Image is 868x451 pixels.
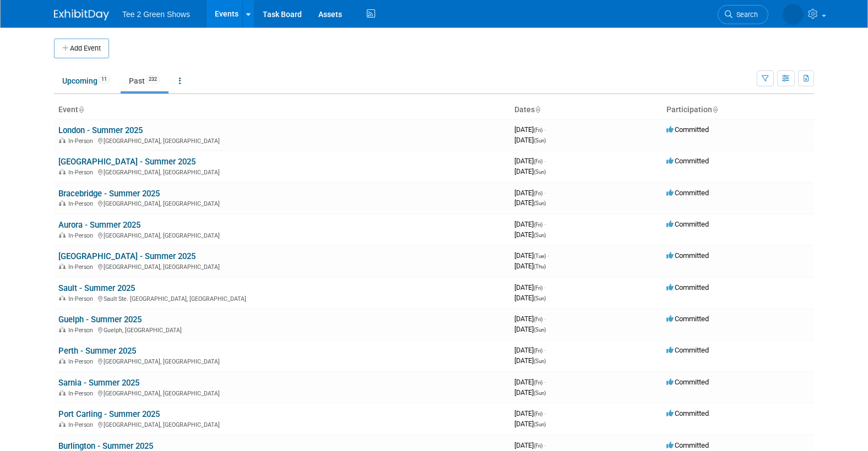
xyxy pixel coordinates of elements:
span: (Fri) [534,127,542,133]
span: [DATE] [514,346,546,354]
span: - [544,157,546,165]
span: [DATE] [514,294,546,302]
img: In-Person Event [59,421,66,427]
span: Committed [666,409,709,417]
span: [DATE] [514,167,546,175]
span: (Fri) [534,348,542,354]
span: (Sun) [534,390,546,396]
span: Committed [666,251,709,260]
a: Past232 [121,70,169,91]
span: (Sun) [534,200,546,206]
img: Robert Fell [755,6,804,18]
span: (Tue) [534,253,546,259]
span: (Fri) [534,222,542,228]
a: Aurora - Summer 2025 [58,220,140,230]
div: [GEOGRAPHIC_DATA], [GEOGRAPHIC_DATA] [58,356,506,365]
a: Perth - Summer 2025 [58,346,136,356]
span: In-Person [68,390,96,397]
a: Upcoming11 [54,70,118,91]
img: In-Person Event [59,263,66,269]
span: - [544,220,546,228]
div: Sault Ste. [GEOGRAPHIC_DATA], [GEOGRAPHIC_DATA] [58,294,506,302]
img: In-Person Event [59,137,66,143]
a: London - Summer 2025 [58,125,143,135]
a: Sort by Participation Type [712,105,718,114]
span: - [544,441,546,449]
img: In-Person Event [59,200,66,206]
div: [GEOGRAPHIC_DATA], [GEOGRAPHIC_DATA] [58,420,506,428]
img: In-Person Event [59,327,66,332]
span: 11 [98,75,110,84]
span: Committed [666,125,709,134]
span: In-Person [68,295,96,302]
span: (Sun) [534,421,546,427]
span: (Sun) [534,327,546,333]
div: [GEOGRAPHIC_DATA], [GEOGRAPHIC_DATA] [58,230,506,239]
span: (Fri) [534,411,542,417]
span: In-Person [68,327,96,334]
span: [DATE] [514,420,546,428]
span: - [544,283,546,291]
img: In-Person Event [59,295,66,301]
span: [DATE] [514,441,546,449]
span: (Sun) [534,169,546,175]
span: [DATE] [514,136,546,144]
span: [DATE] [514,125,546,134]
span: - [544,315,546,323]
span: Search [705,10,730,19]
span: (Sun) [534,358,546,364]
a: [GEOGRAPHIC_DATA] - Summer 2025 [58,251,196,261]
a: Guelph - Summer 2025 [58,315,142,324]
th: Dates [510,101,662,119]
span: [DATE] [514,230,546,239]
span: - [544,346,546,354]
span: Tee 2 Green Shows [122,10,190,19]
span: (Sun) [534,295,546,301]
span: [DATE] [514,262,546,270]
span: (Thu) [534,263,546,269]
img: In-Person Event [59,232,66,238]
span: (Fri) [534,443,542,449]
a: Burlington - Summer 2025 [58,441,153,451]
th: Participation [662,101,814,119]
span: (Fri) [534,285,542,291]
a: Sault - Summer 2025 [58,283,135,293]
img: In-Person Event [59,390,66,395]
a: Sort by Start Date [535,105,540,114]
span: In-Person [68,358,96,365]
span: Committed [666,346,709,354]
div: [GEOGRAPHIC_DATA], [GEOGRAPHIC_DATA] [58,388,506,397]
a: Sarnia - Summer 2025 [58,378,139,388]
th: Event [54,101,510,119]
div: [GEOGRAPHIC_DATA], [GEOGRAPHIC_DATA] [58,167,506,176]
a: Sort by Event Name [78,105,84,114]
span: (Fri) [534,158,542,164]
span: [DATE] [514,251,549,260]
span: (Sun) [534,137,546,144]
span: Committed [666,378,709,386]
span: (Fri) [534,380,542,386]
span: - [544,409,546,417]
span: - [544,125,546,134]
span: [DATE] [514,356,546,365]
span: [DATE] [514,189,546,197]
span: (Fri) [534,190,542,196]
span: In-Person [68,169,96,176]
img: In-Person Event [59,169,66,174]
div: [GEOGRAPHIC_DATA], [GEOGRAPHIC_DATA] [58,262,506,271]
span: [DATE] [514,199,546,207]
button: Add Event [54,38,109,58]
span: Committed [666,315,709,323]
span: Committed [666,441,709,449]
span: Committed [666,220,709,228]
a: [GEOGRAPHIC_DATA] - Summer 2025 [58,157,196,167]
span: [DATE] [514,388,546,397]
span: 232 [145,75,160,84]
span: (Fri) [534,316,542,322]
span: [DATE] [514,283,546,291]
span: Committed [666,283,709,291]
a: Search [690,5,741,24]
a: Bracebridge - Summer 2025 [58,189,160,199]
span: In-Person [68,232,96,239]
span: Committed [666,157,709,165]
